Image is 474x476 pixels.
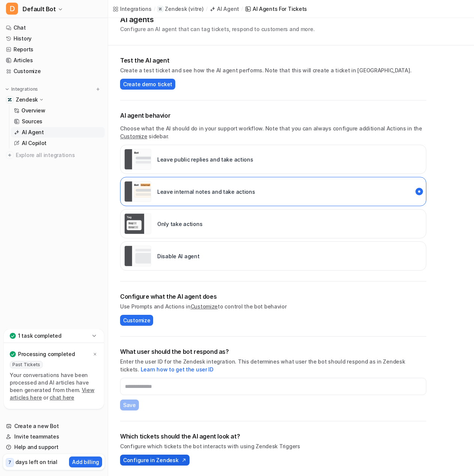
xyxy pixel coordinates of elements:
[3,431,105,442] a: Invite teammates
[120,79,175,90] button: Create demo ticket
[120,111,426,120] p: AI agent behavior
[120,209,426,238] div: live::disabled
[120,432,426,441] h2: Which tickets should the AI agent look at?
[3,66,105,76] a: Customize
[3,442,105,452] a: Help and support
[11,105,105,116] a: Overview
[8,459,11,466] p: 7
[120,145,426,174] div: live::external_reply
[120,56,426,65] h2: Test the AI agent
[3,44,105,55] a: Reports
[206,6,208,12] span: /
[3,22,105,33] a: Chat
[217,5,239,13] div: AI Agent
[11,86,38,92] p: Integrations
[141,366,214,373] a: Learn how to get the user ID
[22,118,42,125] p: Sources
[11,127,105,138] a: AI Agent
[209,5,239,13] a: AI Agent
[154,6,155,12] span: /
[120,358,426,373] p: Enter the user ID for the Zendesk integration. This determines what user the bot should respond a...
[120,400,139,410] button: Save
[124,181,151,202] img: Leave internal notes and take actions
[10,361,43,368] span: Past Tickets
[3,85,40,93] button: Integrations
[120,292,426,301] h2: Configure what the AI agent does
[120,133,147,139] a: Customize
[124,149,151,170] img: Leave public replies and take actions
[191,303,218,310] a: Customize
[120,25,314,33] p: Configure an AI agent that can tag tickets, respond to customers and more.
[120,302,426,310] p: Use Prompts and Actions in to control the bot behavior
[120,124,426,140] p: Choose what the AI should do in your support workflow. Note that you can always configure additio...
[3,150,105,160] a: Explore all integrations
[123,316,150,324] span: Customize
[120,455,190,466] button: Configure in Zendesk
[157,188,255,196] p: Leave internal notes and take actions
[15,458,57,466] p: days left on trial
[8,97,12,102] img: Zendesk
[120,241,426,271] div: paused::disabled
[72,458,99,466] p: Add billing
[188,5,203,13] p: ( vitre )
[157,5,203,13] a: Zendesk(vitre)
[18,332,62,340] p: 1 task completed
[120,177,426,206] div: live::internal_reply
[69,457,102,467] button: Add billing
[245,5,307,13] a: AI Agents for tickets
[16,149,102,161] span: Explore all integrations
[21,107,45,114] p: Overview
[6,3,18,15] span: D
[124,213,151,234] img: Only take actions
[22,139,47,147] p: AI Copilot
[157,220,202,228] p: Only take actions
[253,5,307,13] div: AI Agents for tickets
[3,421,105,431] a: Create a new Bot
[120,315,153,326] button: Customize
[157,156,253,163] p: Leave public replies and take actions
[157,252,200,260] p: Disable AI agent
[5,87,10,92] img: expand menu
[3,33,105,44] a: History
[50,394,74,401] a: chat here
[165,5,187,13] p: Zendesk
[18,350,75,358] p: Processing completed
[16,96,38,103] p: Zendesk
[113,5,152,13] a: Integrations
[10,371,98,401] p: Your conversations have been processed and AI articles have been generated from them. or
[120,347,426,356] h2: What user should the bot respond as?
[120,5,152,13] div: Integrations
[120,14,314,25] h1: AI agents
[123,80,172,88] span: Create demo ticket
[10,387,95,401] a: View articles here
[124,245,151,266] img: Disable AI agent
[3,55,105,66] a: Articles
[123,401,136,409] span: Save
[241,6,243,12] span: /
[120,442,426,450] p: Configure which tickets the bot interacts with using Zendesk Triggers
[11,116,105,127] a: Sources
[95,87,101,92] img: menu_add.svg
[123,456,178,464] span: Configure in Zendesk
[23,4,56,14] span: Default Bot
[22,129,44,136] p: AI Agent
[11,138,105,148] a: AI Copilot
[6,151,14,159] img: explore all integrations
[120,66,426,74] p: Create a test ticket and see how the AI agent performs. Note that this will create a ticket in [G...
